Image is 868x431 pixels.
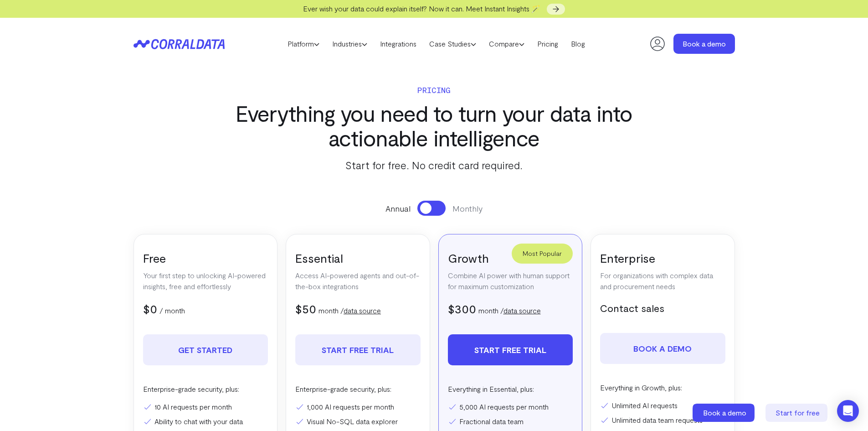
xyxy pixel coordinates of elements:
a: Case Studies [423,37,483,51]
a: Pricing [531,37,565,51]
span: Book a demo [703,408,746,417]
p: Access AI-powered agents and out-of-the-box integrations [295,270,421,292]
li: 10 AI requests per month [143,401,268,412]
li: Fractional data team [448,416,573,427]
li: 5,000 AI requests per month [448,401,573,412]
p: Pricing [222,83,647,96]
span: $50 [295,301,316,316]
a: Start free trial [448,334,573,365]
li: Unlimited data team requests [600,415,725,426]
p: Everything in Growth, plus: [600,382,725,393]
span: Monthly [452,203,483,214]
a: Industries [326,37,374,51]
a: Book a demo [693,404,756,422]
li: Visual No-SQL data explorer [295,416,421,427]
p: month / [318,305,381,316]
a: data source [344,306,381,315]
div: Most Popular [512,244,573,264]
p: Your first step to unlocking AI-powered insights, free and effortlessly [143,270,268,292]
li: 1,000 AI requests per month [295,401,421,412]
a: data source [503,306,541,315]
span: Ever wish your data could explain itself? Now it can. Meet Instant Insights 🪄 [303,4,540,13]
p: / month [159,305,185,316]
a: Start for free [765,404,829,422]
h3: Everything you need to turn your data into actionable intelligence [222,101,647,150]
h5: Contact sales [600,301,725,315]
a: Integrations [374,37,423,51]
p: month / [478,305,541,316]
p: Enterprise-grade security, plus: [295,384,421,395]
a: Blog [565,37,591,51]
span: Annual [385,203,411,214]
a: Get Started [143,334,268,365]
p: Combine AI power with human support for maximum customization [448,270,573,292]
h3: Enterprise [600,250,725,265]
a: Book a demo [600,333,725,364]
span: Start for free [776,408,820,417]
p: For organizations with complex data and procurement needs [600,270,725,292]
a: Start free trial [295,334,421,365]
li: Ability to chat with your data [143,416,268,427]
a: Book a demo [673,34,735,54]
p: Enterprise-grade security, plus: [143,384,268,395]
li: Unlimited AI requests [600,400,725,411]
p: Start for free. No credit card required. [222,157,647,173]
span: $300 [448,301,476,316]
span: $0 [143,301,157,316]
h3: Growth [448,250,573,265]
h3: Free [143,250,268,265]
h3: Essential [295,250,421,265]
a: Platform [281,37,326,51]
p: Everything in Essential, plus: [448,384,573,395]
div: Open Intercom Messenger [837,400,859,422]
a: Compare [483,37,531,51]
